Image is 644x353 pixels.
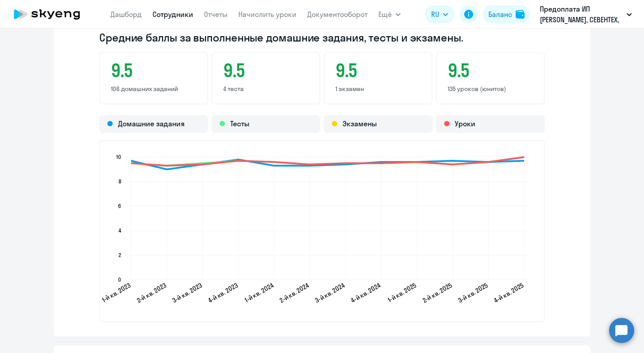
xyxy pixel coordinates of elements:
button: RU [425,5,454,23]
text: 6 [118,203,121,209]
text: 10 [116,154,121,160]
text: 2-й кв. 2023 [136,281,168,304]
text: 8 [119,178,121,185]
button: Предоплата ИП [PERSON_NAME], СЕВЕНТЕХ, ООО [535,4,636,25]
text: 4 [119,227,121,234]
p: 1 экзамен [335,85,421,93]
a: Начислить уроки [238,10,297,19]
text: 3-й кв. 2025 [457,281,489,305]
a: Отчеты [204,10,228,19]
text: 2-й кв. 2025 [421,281,453,304]
text: 4-й кв. 2025 [492,281,525,305]
a: Сотрудники [153,10,193,19]
text: 2-й кв. 2024 [278,281,310,304]
h3: 9.5 [448,60,533,81]
text: 4-й кв. 2023 [207,281,239,305]
p: 135 уроков (юнитов) [448,85,533,93]
p: 4 теста [223,85,309,93]
text: 4-й кв. 2024 [349,281,382,305]
p: Предоплата ИП [PERSON_NAME], СЕВЕНТЕХ, ООО [540,4,623,25]
p: 106 домашних заданий [111,85,196,93]
h2: Средние баллы за выполненные домашние задания, тесты и экзамены. [99,30,545,45]
h3: 9.5 [223,60,309,81]
div: Уроки [436,115,545,133]
div: Экзамены [324,115,432,133]
div: Баланс [488,9,512,20]
a: Документооборот [307,10,368,19]
text: 0 [118,276,121,283]
text: 1-й кв. 2023 [101,281,132,304]
a: Дашборд [110,10,142,19]
div: Тесты [212,115,320,133]
span: RU [431,9,439,20]
text: 1-й кв. 2024 [243,281,275,304]
div: Домашние задания [99,115,208,133]
text: 1-й кв. 2025 [386,281,418,304]
button: Ещё [378,5,401,23]
text: 3-й кв. 2023 [171,281,203,305]
img: balance [516,10,525,19]
h3: 9.5 [111,60,196,81]
h3: 9.5 [335,60,421,81]
text: 3-й кв. 2024 [314,281,346,305]
button: Балансbalance [483,5,530,23]
span: Ещё [378,9,392,20]
text: 2 [119,252,121,258]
